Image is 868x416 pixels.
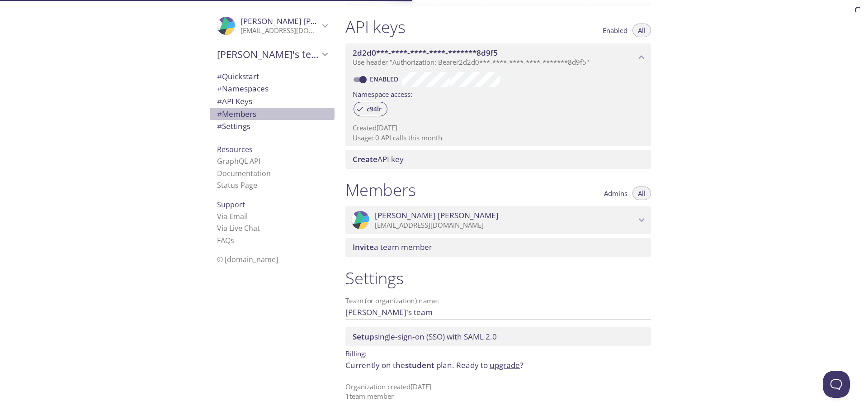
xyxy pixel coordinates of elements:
[345,382,651,402] p: Organization created [DATE] 1 team member
[345,327,651,346] div: Setup SSO
[405,360,434,370] span: student
[217,144,253,154] span: Resources
[217,254,278,264] span: © [DOMAIN_NAME]
[217,71,222,81] span: #
[217,109,256,119] span: Members
[241,26,319,35] p: [EMAIL_ADDRESS][DOMAIN_NAME]
[345,17,406,37] h1: API keys
[217,121,222,131] span: #
[210,11,335,41] div: Mohammad Abdullah
[217,121,250,131] span: Settings
[345,150,651,169] div: Create API Key
[217,235,234,245] a: FAQ
[217,83,222,94] span: #
[217,223,260,233] a: Via Live Chat
[345,206,651,234] div: Mohammad Abdullah
[210,108,335,120] div: Members
[345,359,651,371] p: Currently on the plan.
[217,96,222,106] span: #
[231,235,234,245] span: s
[210,70,335,83] div: Quickstart
[345,238,651,257] div: Invite a team member
[632,24,651,37] button: All
[375,210,499,220] span: [PERSON_NAME] [PERSON_NAME]
[597,24,633,37] button: Enabled
[353,154,377,164] span: Create
[632,186,651,200] button: All
[217,96,252,106] span: API Keys
[823,371,850,398] iframe: Help Scout Beacon - Open
[210,43,335,66] div: Mohammad's team
[210,95,335,108] div: API Keys
[345,268,651,288] h1: Settings
[599,186,633,200] button: Admins
[345,297,439,304] label: Team (or organization) name:
[217,200,245,210] span: Support
[345,180,416,200] h1: Members
[354,102,387,116] div: c94lr
[217,211,248,221] a: Via Email
[353,242,432,252] span: a team member
[217,168,271,178] a: Documentation
[241,16,364,26] span: [PERSON_NAME] [PERSON_NAME]
[353,242,374,252] span: Invite
[353,154,404,164] span: API key
[217,180,257,190] a: Status Page
[490,360,520,370] a: upgrade
[210,120,335,133] div: Team Settings
[210,82,335,95] div: Namespaces
[353,87,412,100] label: Namespace access:
[368,75,402,83] a: Enabled
[353,331,374,342] span: Setup
[217,71,259,81] span: Quickstart
[217,109,222,119] span: #
[353,133,644,143] p: Usage: 0 API calls this month
[217,156,260,166] a: GraphQL API
[456,360,523,370] span: Ready to ?
[353,331,497,342] span: single-sign-on (SSO) with SAML 2.0
[217,83,269,94] span: Namespaces
[361,105,387,113] span: c94lr
[345,346,651,359] p: Billing:
[353,123,644,133] p: Created [DATE]
[375,221,636,230] p: [EMAIL_ADDRESS][DOMAIN_NAME]
[217,48,319,61] span: [PERSON_NAME]'s team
